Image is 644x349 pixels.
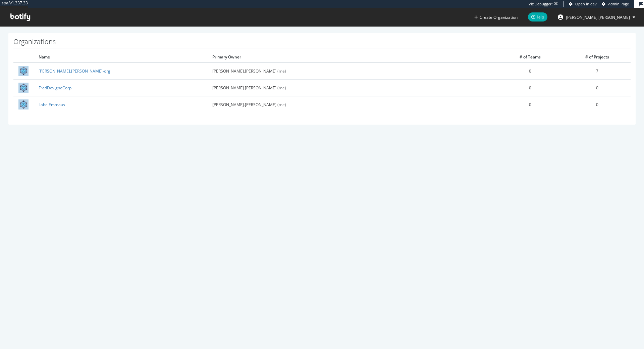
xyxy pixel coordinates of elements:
[39,85,71,91] a: FredDevigneCorp
[207,96,497,113] td: [PERSON_NAME].[PERSON_NAME]
[474,14,518,20] button: Create Organization
[528,12,547,21] span: Help
[18,66,29,76] img: benjamin.bussiere-org
[34,52,207,62] th: Name
[569,1,597,7] a: Open in dev
[39,68,110,74] a: [PERSON_NAME].[PERSON_NAME]-org
[18,99,29,110] img: LabelEmmaus
[277,85,286,91] span: (me)
[552,12,641,23] button: [PERSON_NAME].[PERSON_NAME]
[563,62,631,79] td: 7
[496,52,563,62] th: # of Teams
[496,96,563,113] td: 0
[18,83,29,93] img: FredDevigneCorp
[563,79,631,96] td: 0
[207,52,497,62] th: Primary Owner
[496,62,563,79] td: 0
[496,79,563,96] td: 0
[277,102,286,107] span: (me)
[575,1,597,6] span: Open in dev
[277,68,286,74] span: (me)
[563,52,631,62] th: # of Projects
[207,62,497,79] td: [PERSON_NAME].[PERSON_NAME]
[563,96,631,113] td: 0
[39,102,65,107] a: LabelEmmaus
[13,38,631,48] h1: Organizations
[566,14,630,20] span: benjamin.bussiere
[608,1,629,6] span: Admin Page
[207,79,497,96] td: [PERSON_NAME].[PERSON_NAME]
[529,1,553,7] div: Viz Debugger:
[602,1,629,7] a: Admin Page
